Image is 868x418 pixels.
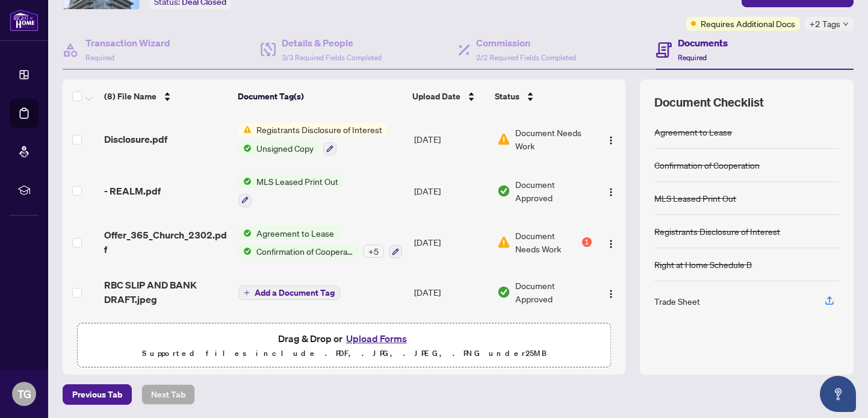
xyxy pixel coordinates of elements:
span: Unsigned Copy [252,142,318,155]
span: 2/2 Required Fields Completed [476,53,576,62]
span: Upload Date [412,90,460,103]
span: TG [17,385,31,402]
div: Agreement to Lease [654,125,732,139]
span: Document Needs Work [515,126,591,152]
span: Offer_365_Church_2302.pdf [104,228,229,257]
img: Status Icon [238,175,252,188]
span: (8) File Name [104,90,157,103]
button: Upload Forms [343,331,411,346]
span: Drag & Drop orUpload FormsSupported files include .PDF, .JPG, .JPEG, .PNG under25MB [78,323,610,368]
div: Right at Home Schedule B [654,258,752,271]
button: Status IconRegistrants Disclosure of InterestStatus IconUnsigned Copy [238,123,387,155]
span: Document Approved [515,178,591,204]
img: Document Status [497,236,510,249]
img: Status Icon [238,123,252,136]
span: Requires Additional Docs [701,17,795,30]
span: +2 Tags [810,17,840,31]
h4: Commission [476,36,576,50]
img: Logo [606,289,616,299]
h4: Details & People [282,36,382,50]
p: Supported files include .PDF, .JPG, .JPEG, .PNG under 25 MB [85,346,603,361]
div: 1 [582,237,592,247]
button: Logo [601,129,621,149]
img: Logo [606,187,616,197]
span: down [843,21,849,27]
img: Status Icon [238,142,252,155]
button: Previous Tab [63,384,132,405]
td: [DATE] [409,268,492,316]
td: [DATE] [409,165,492,217]
span: RBC SLIP AND BANK DRAFT.jpeg [104,278,229,307]
img: Logo [606,239,616,249]
img: Document Status [497,285,510,299]
span: Required [678,53,707,62]
img: Document Status [497,184,510,198]
button: Logo [601,282,621,302]
img: Document Status [497,133,510,146]
div: Confirmation of Cooperation [654,158,760,172]
button: Next Tab [141,384,195,405]
img: Status Icon [238,226,252,240]
span: Document Approved [515,279,591,305]
button: Status IconAgreement to LeaseStatus IconConfirmation of Cooperation+5 [238,226,402,259]
span: Agreement to Lease [252,226,339,240]
span: Add a Document Tag [255,289,335,297]
button: Open asap [820,376,856,412]
button: Add a Document Tag [238,285,340,300]
th: Document Tag(s) [233,80,408,113]
span: 3/3 Required Fields Completed [282,53,382,62]
img: Status Icon [238,245,252,258]
button: Status IconMLS Leased Print Out [238,175,343,207]
div: Trade Sheet [654,295,700,308]
span: Document Checklist [654,94,764,111]
span: Previous Tab [72,385,122,404]
span: Status [495,90,519,103]
button: Logo [601,181,621,201]
img: logo [10,9,39,31]
td: [DATE] [409,113,492,165]
th: (8) File Name [99,80,233,113]
div: MLS Leased Print Out [654,192,736,205]
span: Drag & Drop or [278,331,411,346]
span: - REALM.pdf [104,184,161,198]
span: Registrants Disclosure of Interest [252,123,387,136]
span: Disclosure.pdf [104,132,167,146]
span: Document Needs Work [515,229,579,255]
h4: Transaction Wizard [85,36,170,50]
th: Upload Date [408,80,490,113]
h4: Documents [678,36,728,50]
div: + 5 [363,245,384,258]
button: Logo [601,232,621,252]
span: Confirmation of Cooperation [252,245,358,258]
span: Required [85,53,114,62]
div: Registrants Disclosure of Interest [654,225,780,238]
img: Logo [606,136,616,145]
span: plus [244,290,250,296]
span: MLS Leased Print Out [252,175,343,188]
th: Status [490,80,593,113]
button: Add a Document Tag [238,284,340,300]
td: [DATE] [409,217,492,269]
